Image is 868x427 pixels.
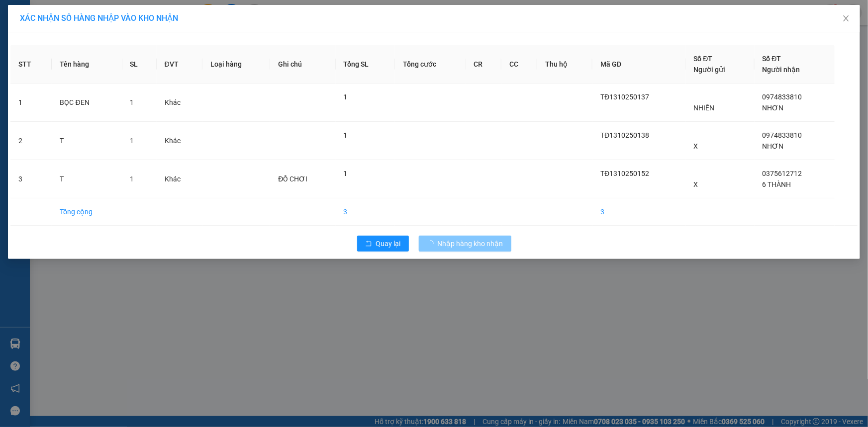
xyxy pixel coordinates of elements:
th: Tên hàng [52,45,122,84]
span: X [694,180,698,188]
th: Tổng SL [336,45,395,84]
th: CC [501,45,537,84]
span: 1 [344,93,348,101]
span: 1 [344,170,348,177]
td: Khác [157,122,202,160]
span: TĐ1310250138 [600,131,649,139]
span: 0974833810 [763,93,802,101]
span: TĐ1310250152 [600,170,649,177]
td: Khác [157,160,202,198]
td: 3 [592,198,685,226]
td: Tổng cộng [52,198,122,226]
span: XÁC NHẬN SỐ HÀNG NHẬP VÀO KHO NHẬN [20,13,178,23]
span: rollback [365,240,372,248]
span: ĐỒ CHƠI [278,175,307,183]
span: Người nhận [763,66,800,74]
th: ĐVT [157,45,202,84]
span: Người gửi [694,66,726,74]
span: 1 [130,175,134,183]
button: Nhập hàng kho nhận [419,236,511,252]
td: BỌC ĐEN [52,84,122,122]
td: T [52,122,122,160]
span: NHIÊN [694,104,715,112]
button: rollbackQuay lại [357,236,409,252]
button: Close [832,5,860,33]
th: Tổng cước [395,45,466,84]
td: T [52,160,122,198]
th: STT [10,45,52,84]
span: NHƠN [763,104,784,112]
span: 6 THÀNH [763,180,791,188]
span: Số ĐT [694,55,713,63]
span: NHƠN [763,142,784,150]
span: Quay lại [376,238,401,249]
th: CR [466,45,502,84]
th: Loại hàng [202,45,271,84]
td: 3 [336,198,395,226]
td: 3 [10,160,52,198]
span: close [842,14,850,22]
span: X [694,142,698,150]
th: Mã GD [592,45,685,84]
span: 1 [130,98,134,106]
span: 0974833810 [763,131,802,139]
span: 0375612712 [763,170,802,177]
th: Ghi chú [270,45,335,84]
th: SL [122,45,157,84]
span: TĐ1310250137 [600,93,649,101]
span: 1 [130,137,134,145]
span: Nhập hàng kho nhận [438,238,503,249]
td: Khác [157,84,202,122]
span: 1 [344,131,348,139]
th: Thu hộ [537,45,592,84]
span: loading [427,240,438,247]
span: Số ĐT [763,55,781,63]
td: 1 [10,84,52,122]
td: 2 [10,122,52,160]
